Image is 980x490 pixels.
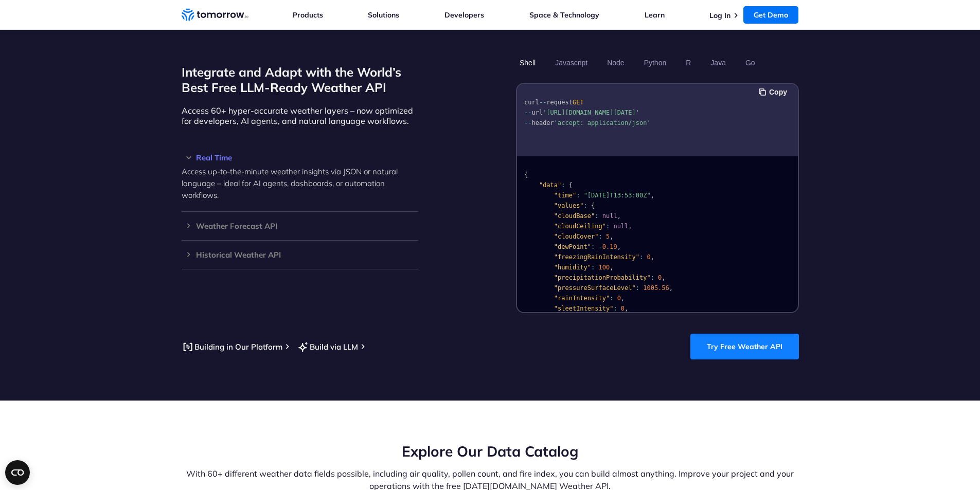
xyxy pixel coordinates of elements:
[583,202,587,209] span: :
[524,99,539,106] span: curl
[613,223,628,230] span: null
[554,243,591,250] span: "dewPoint"
[554,202,583,209] span: "values"
[610,264,613,271] span: ,
[531,109,543,116] span: url
[617,212,620,220] span: ,
[690,334,799,359] a: Try Free Weather API
[531,119,554,126] span: header
[539,99,546,106] span: --
[554,192,576,199] span: "time"
[554,119,650,126] span: 'accept: application/json'
[182,105,418,126] p: Access 60+ hyper-accurate weather layers – now optimized for developers, AI agents, and natural l...
[647,253,650,261] span: 0
[598,243,602,250] span: -
[759,86,790,98] button: Copy
[554,305,613,312] span: "sleetIntensity"
[643,284,669,292] span: 1005.56
[617,243,620,250] span: ,
[669,284,672,292] span: ,
[743,6,798,24] a: Get Demo
[639,253,643,261] span: :
[293,10,323,20] a: Products
[635,284,639,292] span: :
[650,253,654,261] span: ,
[591,264,595,271] span: :
[554,253,639,261] span: "freezingRainIntensity"
[591,202,595,209] span: {
[650,192,654,199] span: ,
[182,64,418,95] h2: Integrate and Adapt with the World’s Best Free LLM-Ready Weather API
[543,109,639,116] span: '[URL][DOMAIN_NAME][DATE]'
[551,54,591,71] button: Javascript
[561,182,565,189] span: :
[554,295,609,302] span: "rainIntensity"
[444,10,484,20] a: Developers
[598,233,602,240] span: :
[524,171,528,178] span: {
[625,305,628,312] span: ,
[529,10,599,20] a: Space & Technology
[603,54,628,71] button: Node
[182,166,418,201] p: Access up-to-the-minute weather insights via JSON or natural language – ideal for AI agents, dash...
[605,233,609,240] span: 5
[707,54,729,71] button: Java
[182,251,418,259] h3: Historical Weather API
[516,54,539,71] button: Shell
[554,274,650,281] span: "precipitationProbability"
[620,305,624,312] span: 0
[182,222,418,230] h3: Weather Forecast API
[591,243,595,250] span: :
[620,295,624,302] span: ,
[182,340,282,353] a: Building in Our Platform
[182,442,799,461] h2: Explore Our Data Catalog
[610,233,613,240] span: ,
[368,10,399,20] a: Solutions
[709,11,730,20] a: Log In
[182,7,248,23] a: Home link
[539,182,561,189] span: "data"
[605,223,609,230] span: :
[602,243,617,250] span: 0.19
[662,274,665,281] span: ,
[5,460,30,485] button: Open CMP widget
[524,109,531,116] span: --
[583,192,650,199] span: "[DATE]T13:53:00Z"
[297,340,358,353] a: Build via LLM
[613,305,617,312] span: :
[628,223,632,230] span: ,
[524,119,531,126] span: --
[682,54,694,71] button: R
[741,54,758,71] button: Go
[554,264,591,271] span: "humidity"
[182,154,418,161] h3: Real Time
[645,10,665,20] a: Learn
[658,274,662,281] span: 0
[568,182,572,189] span: {
[554,284,635,292] span: "pressureSurfaceLevel"
[617,295,620,302] span: 0
[640,54,670,71] button: Python
[602,212,617,220] span: null
[554,223,605,230] span: "cloudCeiling"
[650,274,654,281] span: :
[554,212,594,220] span: "cloudBase"
[546,99,573,106] span: request
[554,233,598,240] span: "cloudCover"
[610,295,613,302] span: :
[576,192,580,199] span: :
[598,264,610,271] span: 100
[595,212,598,220] span: :
[572,99,583,106] span: GET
